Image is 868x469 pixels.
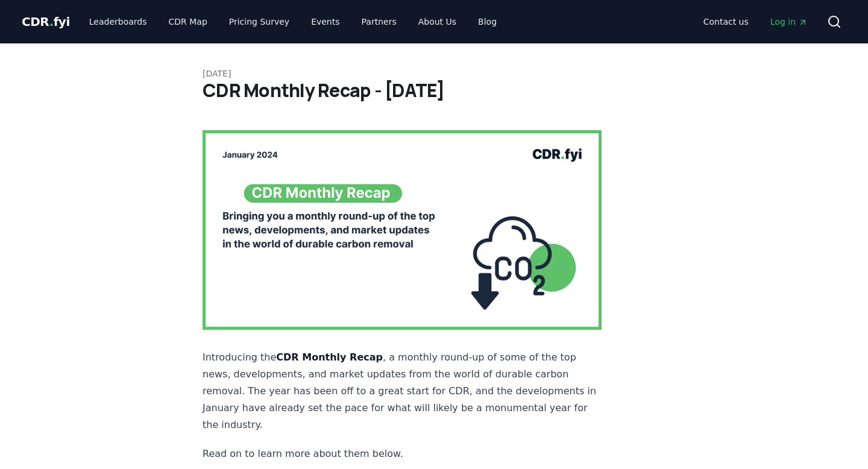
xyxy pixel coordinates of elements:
nav: Main [80,11,506,33]
nav: Main [694,11,817,33]
a: Pricing Survey [219,11,299,33]
a: CDR.fyi [22,13,70,30]
span: Log in [770,16,808,28]
a: CDR Map [159,11,217,33]
a: Partners [352,11,406,33]
span: . [49,14,54,29]
a: Contact us [694,11,758,33]
p: [DATE] [203,68,665,80]
a: Events [301,11,349,33]
a: Leaderboards [80,11,157,33]
a: About Us [409,11,466,33]
h1: CDR Monthly Recap - [DATE] [203,80,665,101]
a: Blog [468,11,506,33]
p: Read on to learn more about them below. [203,445,602,462]
img: blog post image [203,130,602,330]
span: CDR fyi [22,14,70,29]
strong: CDR Monthly Recap [276,351,383,363]
p: Introducing the , a monthly round-up of some of the top news, developments, and market updates fr... [203,349,602,433]
a: Log in [761,11,817,33]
